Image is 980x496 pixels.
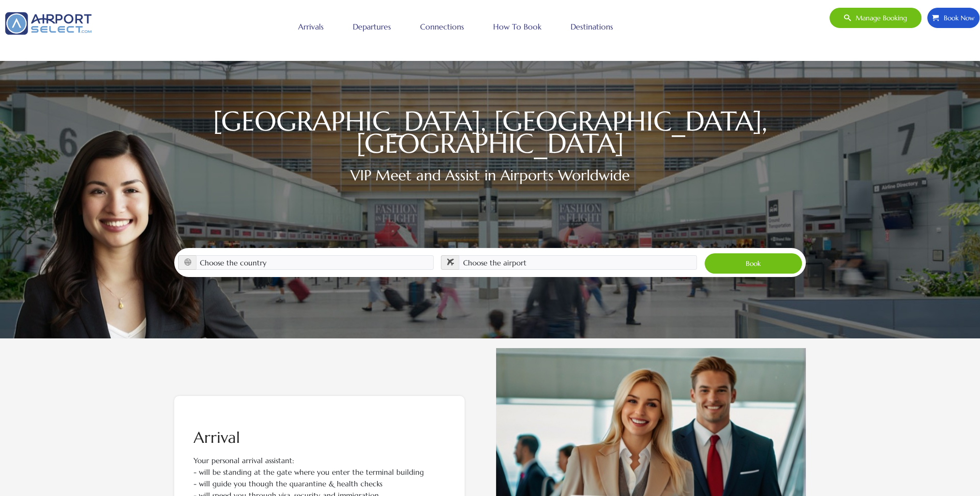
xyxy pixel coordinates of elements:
[194,430,445,445] h2: Arrival
[704,253,802,274] button: Book
[418,15,467,39] a: Connections
[829,7,922,29] a: Manage booking
[296,15,326,39] a: Arrivals
[350,15,393,39] a: Departures
[851,8,907,28] span: Manage booking
[927,7,980,29] a: Book Now
[174,164,806,186] h2: VIP Meet and Assist in Airports Worldwide
[568,15,616,39] a: Destinations
[491,15,544,39] a: How to book
[194,455,445,490] p: Your personal arrival assistant: - will be standing at the gate where you enter the terminal buil...
[939,8,975,28] span: Book Now
[174,110,806,155] h1: [GEOGRAPHIC_DATA], [GEOGRAPHIC_DATA], [GEOGRAPHIC_DATA]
